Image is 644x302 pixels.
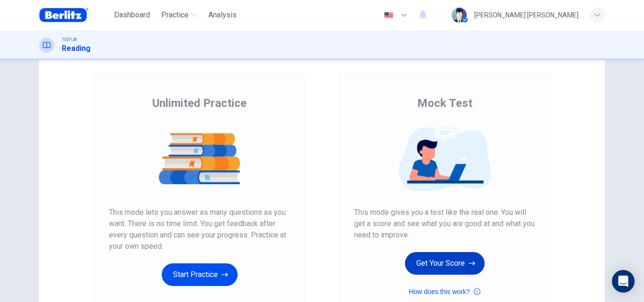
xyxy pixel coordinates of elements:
[383,12,395,19] img: en
[205,7,240,24] button: Analysis
[39,6,89,24] img: Berlitz Brasil logo
[452,8,467,23] img: Profile picture
[409,286,480,297] button: How does this work?
[405,252,485,275] button: Get Your Score
[612,270,635,293] div: Open Intercom Messenger
[39,6,110,24] a: Berlitz Brasil logo
[62,36,77,43] span: TOEFL®
[109,207,290,252] span: This mode lets you answer as many questions as you want. There is no time limit. You get feedback...
[417,96,472,111] span: Mock Test
[354,207,535,241] span: This mode gives you a test like the real one. You will get a score and see what you are good at a...
[62,43,91,54] h1: Reading
[474,9,578,21] div: [PERSON_NAME] [PERSON_NAME]
[157,7,201,24] button: Practice
[161,9,189,21] span: Practice
[162,263,238,286] button: Start Practice
[110,7,154,24] button: Dashboard
[114,9,150,21] span: Dashboard
[208,9,237,21] span: Analysis
[152,96,247,111] span: Unlimited Practice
